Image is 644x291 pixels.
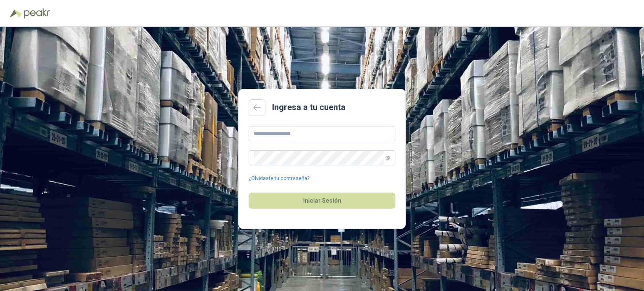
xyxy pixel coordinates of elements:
h2: Ingresa a tu cuenta [272,101,345,114]
span: eye-invisible [385,155,390,160]
img: Peakr [23,8,50,18]
img: Logo [10,9,22,18]
a: ¿Olvidaste tu contraseña? [249,175,309,183]
button: Iniciar Sesión [249,193,395,209]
